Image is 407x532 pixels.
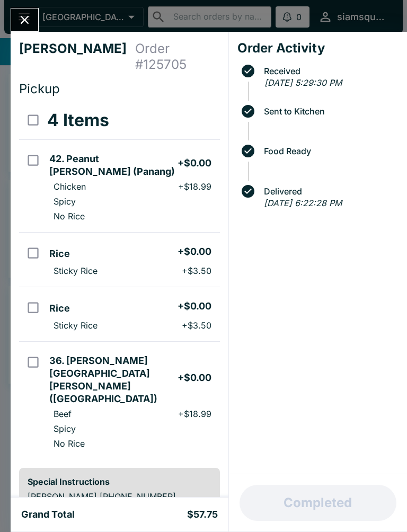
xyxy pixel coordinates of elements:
span: Delivered [259,187,399,196]
h4: [PERSON_NAME] [19,41,135,73]
h5: Grand Total [21,508,75,521]
h5: Rice [49,247,70,260]
h5: + $0.00 [178,300,211,313]
p: + $3.50 [182,320,211,331]
span: Sent to Kitchen [259,107,399,116]
table: orders table [19,101,220,459]
p: Spicy [54,196,76,207]
h5: + $0.00 [178,157,211,170]
span: Pickup [19,81,60,96]
h4: Order # 125705 [135,41,220,73]
p: No Rice [54,438,85,449]
p: No Rice [54,211,85,221]
h5: Rice [49,302,70,315]
p: Sticky Rice [54,320,98,331]
p: + $18.99 [178,409,211,419]
h6: Special Instructions [28,476,211,487]
p: Beef [54,409,72,419]
em: [DATE] 5:29:30 PM [264,77,342,88]
h5: 42. Peanut [PERSON_NAME] (Panang) [49,153,177,178]
h5: + $0.00 [178,371,211,384]
p: + $3.50 [182,265,211,276]
p: + $18.99 [178,181,211,192]
h5: $57.75 [187,508,218,521]
span: Received [259,66,399,76]
p: Sticky Rice [54,265,98,276]
h3: 4 Items [47,110,109,131]
button: Close [11,8,38,31]
h5: + $0.00 [178,245,211,258]
p: Chicken [54,181,86,192]
p: [PERSON_NAME] [PHONE_NUMBER] [28,491,211,502]
p: Spicy [54,423,76,434]
span: Food Ready [259,146,399,156]
h4: Order Activity [237,40,399,56]
h5: 36. [PERSON_NAME][GEOGRAPHIC_DATA][PERSON_NAME] ([GEOGRAPHIC_DATA]) [49,354,177,405]
em: [DATE] 6:22:28 PM [264,198,342,208]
